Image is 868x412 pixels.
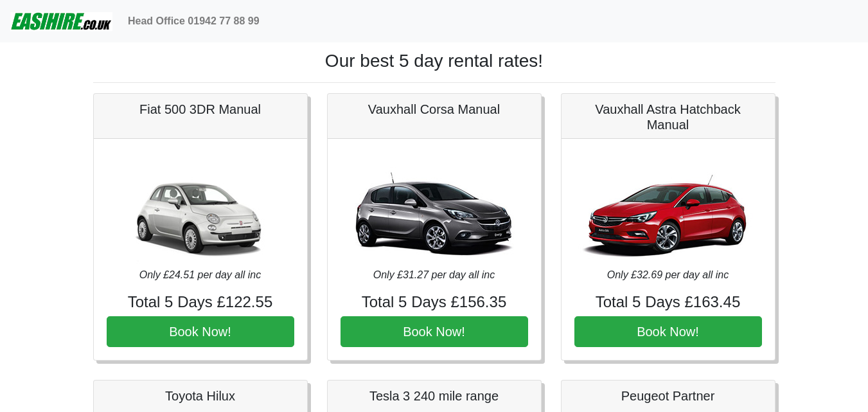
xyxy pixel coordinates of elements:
i: Only £32.69 per day all inc [607,269,729,280]
h5: Vauxhall Astra Hatchback Manual [574,102,762,132]
b: Head Office 01942 77 88 99 [128,15,260,26]
h4: Total 5 Days £156.35 [341,293,528,312]
button: Book Now! [107,316,294,347]
i: Only £24.51 per day all inc [139,269,261,280]
h5: Tesla 3 240 mile range [341,388,528,404]
a: Head Office 01942 77 88 99 [123,8,265,34]
h5: Fiat 500 3DR Manual [107,102,294,117]
img: Vauxhall Corsa Manual [344,152,524,267]
img: Vauxhall Astra Hatchback Manual [578,152,758,267]
img: Fiat 500 3DR Manual [111,152,290,267]
h4: Total 5 Days £122.55 [107,293,294,312]
h1: Our best 5 day rental rates! [93,50,775,72]
img: easihire_logo_small.png [10,8,112,34]
i: Only £31.27 per day all inc [373,269,495,280]
h5: Vauxhall Corsa Manual [341,102,528,117]
h5: Toyota Hilux [107,388,294,404]
h5: Peugeot Partner [574,388,762,404]
h4: Total 5 Days £163.45 [574,293,762,312]
button: Book Now! [341,316,528,347]
button: Book Now! [574,316,762,347]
